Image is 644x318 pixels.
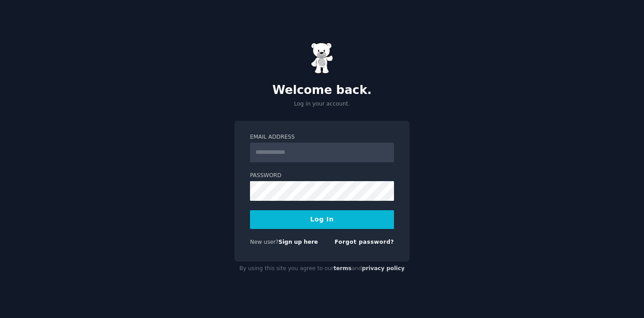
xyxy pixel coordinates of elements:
[311,42,333,74] img: Gummy Bear
[250,210,394,229] button: Log In
[250,133,394,141] label: Email Address
[234,100,410,108] p: Log in your account.
[250,172,394,180] label: Password
[234,83,410,98] h2: Welcome back.
[279,239,318,245] a: Sign up here
[362,265,405,271] a: privacy policy
[334,265,352,271] a: terms
[335,239,394,245] a: Forgot password?
[234,262,410,276] div: By using this site you agree to our and
[250,239,279,245] span: New user?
